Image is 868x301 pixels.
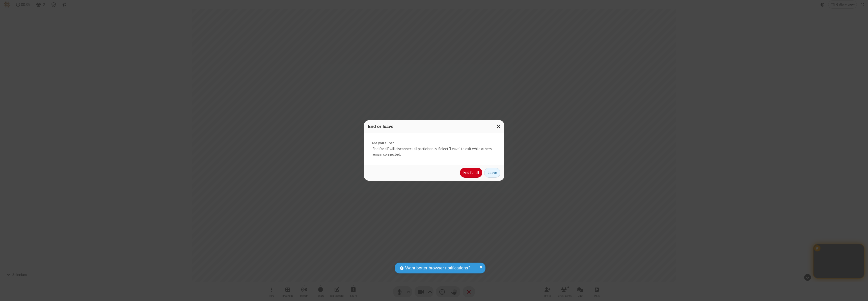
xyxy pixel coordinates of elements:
[494,120,504,133] button: Close modal
[484,168,500,178] button: Leave
[372,140,497,146] strong: Are you sure?
[364,133,504,165] div: 'End for all' will disconnect all participants. Select 'Leave' to exit while others remain connec...
[368,124,500,129] h3: End or leave
[405,265,470,271] span: Want better browser notifications?
[460,168,482,178] button: End for all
